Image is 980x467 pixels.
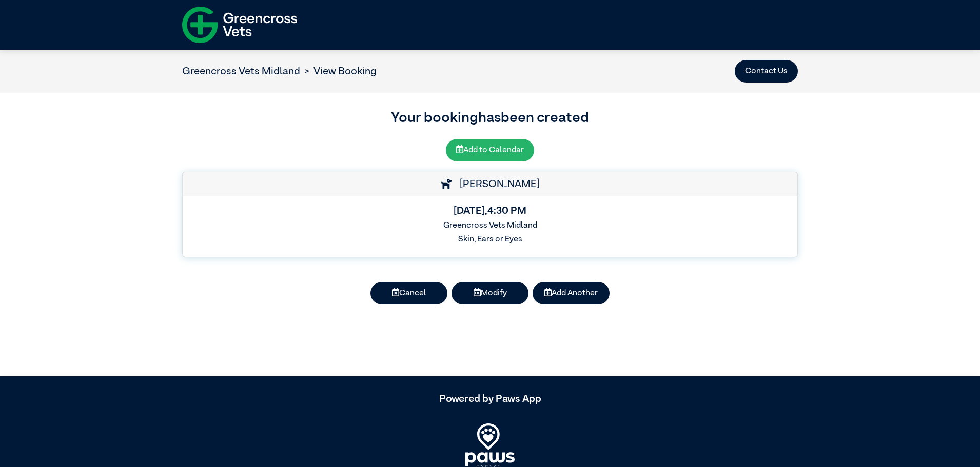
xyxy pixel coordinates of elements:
a: Greencross Vets Midland [182,66,300,76]
button: Cancel [370,282,447,304]
li: View Booking [300,64,377,79]
button: Modify [452,282,528,304]
img: f-logo [182,3,297,47]
h6: Skin, Ears or Eyes [191,235,789,245]
button: Contact Us [735,60,798,83]
nav: breadcrumb [182,64,377,79]
h6: Greencross Vets Midland [191,221,789,231]
button: Add Another [533,282,610,304]
span: [PERSON_NAME] [455,179,540,189]
button: Add to Calendar [446,139,534,161]
h5: Powered by Paws App [182,393,798,405]
h5: [DATE] , 4:30 PM [191,205,789,217]
h3: Your booking has been created [182,107,798,129]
